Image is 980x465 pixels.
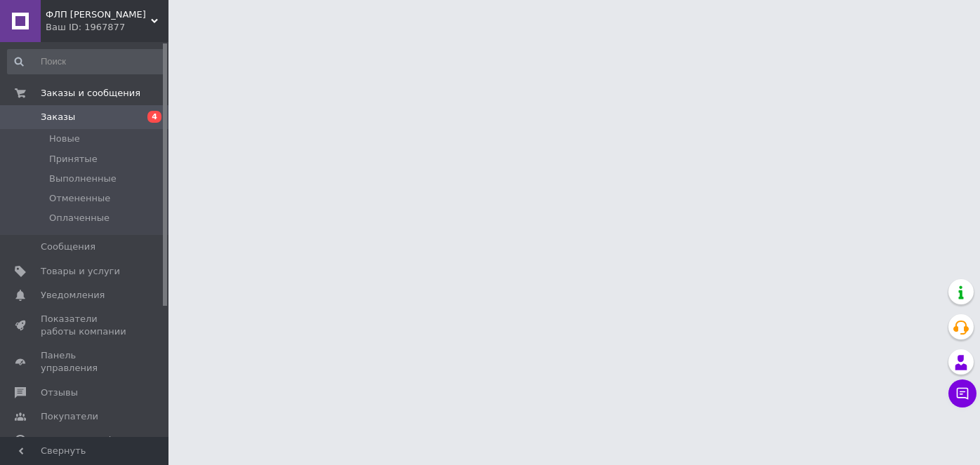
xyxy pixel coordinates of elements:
[41,349,130,375] span: Панель управления
[41,289,105,302] span: Уведомления
[41,434,117,447] span: Каталог ProSale
[147,111,161,123] span: 4
[46,8,151,21] span: ФЛП Микуляк А.Ю.
[41,313,130,338] span: Показатели работы компании
[49,133,80,145] span: Новые
[41,410,98,423] span: Покупатели
[41,386,78,399] span: Отзывы
[49,153,98,166] span: Принятые
[41,87,140,100] span: Заказы и сообщения
[7,49,166,74] input: Поиск
[49,212,110,224] span: Оплаченные
[41,241,95,253] span: Сообщения
[41,265,120,278] span: Товары и услуги
[41,111,75,123] span: Заказы
[46,21,168,34] div: Ваш ID: 1967877
[49,173,117,185] span: Выполненные
[49,192,110,205] span: Отмененные
[948,379,976,407] button: Чат с покупателем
